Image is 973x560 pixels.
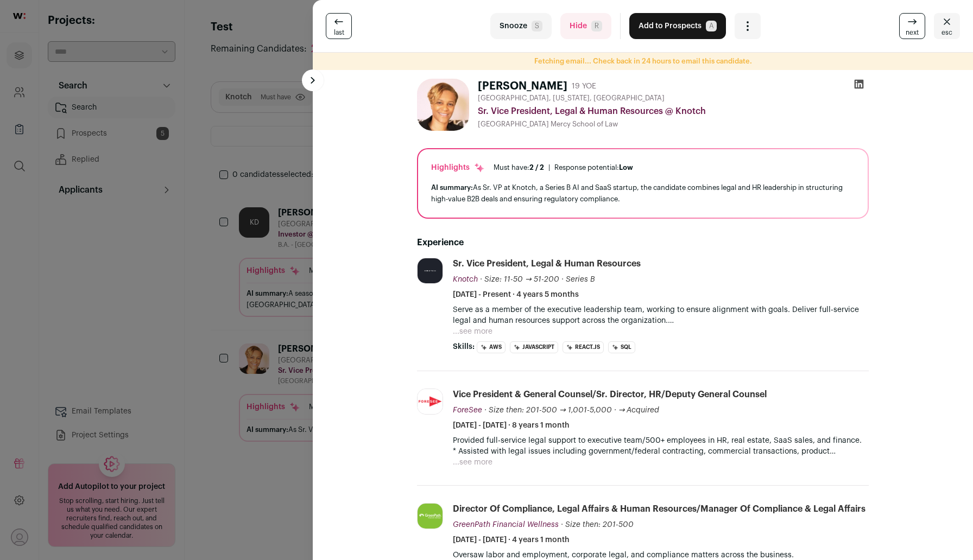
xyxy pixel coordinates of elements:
[453,289,579,300] span: [DATE] - Present · 4 years 5 months
[510,341,558,353] li: JavaScript
[618,406,660,414] span: → Acquired
[494,163,633,172] ul: |
[453,258,641,270] div: Sr. Vice President, Legal & Human Resources
[453,341,475,352] span: Skills:
[478,79,567,94] h1: [PERSON_NAME]
[614,405,616,416] span: ·
[561,274,564,285] span: ·
[453,406,482,414] span: ForeSee
[566,276,595,283] span: Series B
[417,79,469,131] img: 08a9024a0f435ea14e86330b8f9a9915baa667760cb7f852c1406f30cfa2a18d.jpg
[554,163,633,172] div: Response potential:
[453,521,559,529] span: GreenPath Financial Wellness
[418,258,443,283] img: 7a65c9715ec5608770433ed373340ff39ee104224ca961372b1ce1059dbc735e.jpg
[561,521,634,529] span: · Size then: 201-500
[431,182,855,205] div: As Sr. VP at Knotch, a Series B AI and SaaS startup, the candidate combines legal and HR leadersh...
[453,304,869,326] p: Serve as a member of the executive leadership team, working to ensure alignment with goals. Deliv...
[334,28,344,37] span: last
[453,503,865,515] div: Director of Compliance, Legal Affairs & Human Resources/Manager of Compliance & Legal Affairs
[431,184,473,191] span: AI summary:
[453,534,570,545] span: [DATE] - [DATE] · 4 years 1 month
[494,163,544,172] div: Must have:
[478,105,869,118] div: Sr. Vice President, Legal & Human Resources @ Knotch
[906,28,919,37] span: next
[326,13,352,39] a: last
[608,341,635,353] li: SQL
[560,13,611,39] button: HideR
[480,276,559,283] span: · Size: 11-50 → 51-200
[453,276,478,283] span: Knotch
[529,164,544,171] span: 2 / 2
[478,120,869,129] div: [GEOGRAPHIC_DATA] Mercy School of Law
[532,21,542,31] span: S
[453,420,570,431] span: [DATE] - [DATE] · 8 years 1 month
[629,13,726,39] button: Add to ProspectsA
[418,389,443,414] img: c729973a314b6180a210a55953eeecee1e0d9c81c776eca24819411ca1dde0c7.jpg
[478,94,665,103] span: [GEOGRAPHIC_DATA], [US_STATE], [GEOGRAPHIC_DATA]
[453,326,492,337] button: ...see more
[591,21,602,31] span: R
[899,13,925,39] a: next
[619,164,633,171] span: Low
[313,57,973,66] p: Fetching email... Check back in 24 hours to email this candidate.
[417,236,869,249] h2: Experience
[453,435,869,457] p: Provided full-service legal support to executive team/500+ employees in HR, real estate, SaaS sal...
[706,21,717,31] span: A
[453,457,492,468] button: ...see more
[572,81,596,92] div: 19 YOE
[431,162,485,173] div: Highlights
[735,13,761,39] button: Open dropdown
[484,406,612,414] span: · Size then: 201-500 → 1,001-5,000
[418,504,443,529] img: 06799a8da8609f1714fc73a5413b3b527da8449b3d0331024eb63256aaae2fc2.jpg
[477,341,506,353] li: AWS
[453,389,767,400] div: Vice President & General Counsel/Sr. Director, HR/Deputy General Counsel
[490,13,552,39] button: SnoozeS
[942,28,952,37] span: esc
[934,13,960,39] button: Close
[563,341,604,353] li: React.js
